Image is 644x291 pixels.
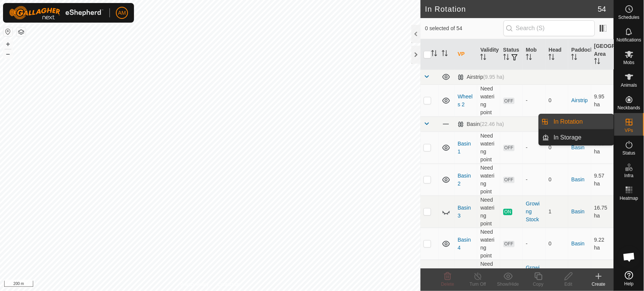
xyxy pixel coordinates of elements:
th: Paddock [568,39,591,70]
span: Infra [624,173,633,178]
th: Head [545,39,568,70]
td: 0 [545,228,568,260]
div: Growing Stock [526,264,542,288]
div: Copy [523,281,553,288]
p-sorticon: Activate to sort [431,51,437,57]
a: In Rotation [549,114,614,129]
span: ON [503,209,512,215]
button: + [3,40,12,49]
td: 16.75 ha [591,196,614,228]
div: Growing Stock [526,200,542,224]
td: Need watering point [477,164,500,196]
button: – [3,49,12,58]
th: Status [500,39,523,70]
span: VPs [625,128,633,133]
div: - [526,240,542,248]
span: Help [624,282,634,286]
span: OFF [503,241,515,247]
img: Gallagher Logo [9,6,103,20]
td: Need watering point [477,84,500,116]
a: In Storage [549,130,614,145]
a: Basin 2 [458,173,471,187]
div: - [526,176,542,184]
h2: In Rotation [425,5,598,14]
a: Privacy Policy [180,281,209,288]
span: OFF [503,98,515,104]
span: In Storage [554,133,582,142]
a: Basin 1 [458,141,471,155]
a: Basin 3 [458,205,471,219]
span: Notifications [617,38,641,42]
td: 0 [545,132,568,164]
td: 9.22 ha [591,228,614,260]
div: Basin [458,121,504,127]
p-sorticon: Activate to sort [548,55,555,61]
span: In Rotation [554,117,583,126]
div: Turn Off [463,281,493,288]
a: Basin [571,144,584,150]
td: 0 [545,164,568,196]
div: Show/Hide [493,281,523,288]
p-sorticon: Activate to sort [480,55,486,61]
td: Need watering point [477,132,500,164]
button: Reset Map [3,27,12,36]
div: Open chat [618,246,641,268]
p-sorticon: Activate to sort [526,55,532,61]
a: Wheels 2 [458,93,473,107]
a: Basin [571,240,584,247]
th: [GEOGRAPHIC_DATA] Area [591,39,614,70]
span: OFF [503,177,515,183]
li: In Rotation [539,114,614,129]
span: Schedules [618,15,639,20]
th: Validity [477,39,500,70]
th: Mob [523,39,545,70]
td: 0 [545,84,568,116]
span: OFF [503,145,515,151]
td: 9.95 ha [591,84,614,116]
a: Basin [571,176,584,182]
a: Basin 4 [458,237,471,251]
th: VP [454,39,477,70]
p-sorticon: Activate to sort [571,55,577,61]
span: 0 selected of 54 [425,25,503,32]
div: - [526,144,542,152]
span: Mobs [624,60,635,65]
td: 9.57 ha [591,164,614,196]
a: Help [614,268,644,289]
td: 9.58 ha [591,132,614,164]
a: Contact Us [218,281,240,288]
div: - [526,96,542,104]
td: 1 [545,196,568,228]
span: 54 [598,3,606,15]
p-sorticon: Activate to sort [594,59,600,65]
span: Delete [441,282,454,287]
p-sorticon: Activate to sort [503,55,509,61]
p-sorticon: Activate to sort [442,51,448,57]
button: Map Layers [17,28,26,37]
div: Edit [553,281,584,288]
input: Search (S) [504,20,595,36]
span: Status [622,151,635,155]
td: Need watering point [477,228,500,260]
span: (9.95 ha) [483,74,504,80]
div: Create [584,281,614,288]
span: AM [118,9,126,17]
span: Neckbands [618,106,640,110]
span: Heatmap [620,196,638,201]
td: Need watering point [477,196,500,228]
a: Basin [571,208,584,214]
li: In Storage [539,130,614,145]
span: (22.46 ha) [480,121,504,127]
span: Animals [621,83,637,87]
div: Airstrip [458,74,504,80]
a: Airstrip [571,97,588,103]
